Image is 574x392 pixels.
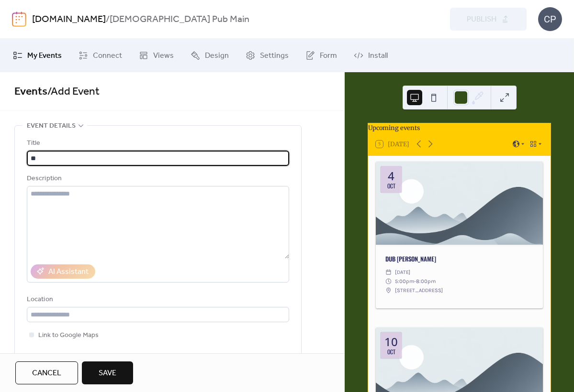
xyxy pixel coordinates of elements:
[384,336,398,348] div: 10
[368,123,551,132] div: Upcoming events
[298,43,344,68] a: Form
[32,368,61,379] span: Cancel
[385,277,392,286] div: ​
[385,268,392,277] div: ​
[99,368,116,379] span: Save
[27,50,62,62] span: My Events
[14,81,47,102] a: Events
[205,50,229,62] span: Design
[15,361,78,384] button: Cancel
[82,361,133,384] button: Save
[387,349,395,355] div: Oct
[183,43,236,68] a: Design
[376,254,543,263] div: DUB [PERSON_NAME]
[93,50,122,62] span: Connect
[132,43,181,68] a: Views
[416,277,436,286] span: 8:00pm
[368,50,388,62] span: Install
[32,11,106,29] a: [DOMAIN_NAME]
[387,183,395,189] div: Oct
[6,43,69,68] a: My Events
[395,268,410,277] span: [DATE]
[38,330,99,341] span: Link to Google Maps
[320,50,337,62] span: Form
[347,43,395,68] a: Install
[106,11,110,29] b: /
[27,173,287,185] div: Description
[27,294,287,305] div: Location
[395,286,443,295] span: [STREET_ADDRESS]
[385,286,392,295] div: ​
[395,277,414,286] span: 5:00pm
[414,277,416,286] span: -
[153,50,174,62] span: Views
[27,138,287,149] div: Title
[238,43,296,68] a: Settings
[110,11,249,29] b: [DEMOGRAPHIC_DATA] Pub Main
[27,120,76,132] span: Event details
[260,50,289,62] span: Settings
[71,43,129,68] a: Connect
[12,11,26,27] img: logo
[538,7,562,31] div: CP
[47,81,100,102] span: / Add Event
[388,170,394,182] div: 4
[27,352,103,364] div: Event color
